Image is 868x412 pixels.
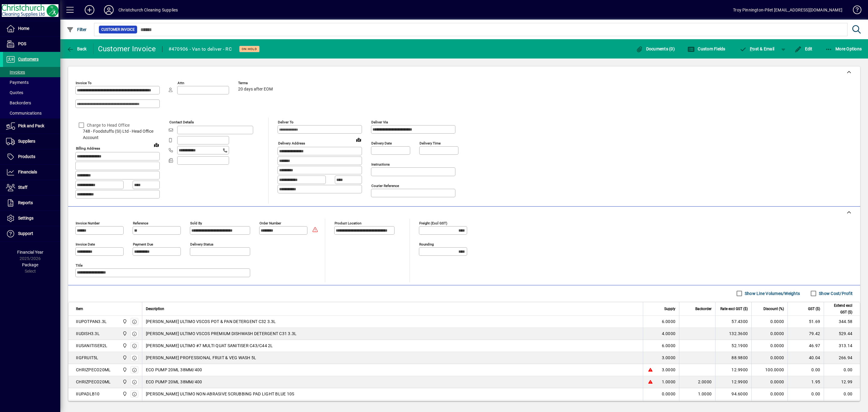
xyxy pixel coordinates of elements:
mat-label: Instructions [371,162,390,166]
span: Invoices [6,70,25,74]
mat-label: Reference [133,221,148,225]
span: Backorders [6,100,31,105]
span: Backorder [695,306,712,312]
td: 0.0000 [751,316,788,328]
div: 57.4300 [719,319,748,325]
a: Staff [3,180,60,195]
a: Suppliers [3,134,60,149]
button: More Options [824,43,863,54]
mat-label: Payment due [133,242,153,246]
mat-label: Deliver To [278,120,294,124]
div: Customer Invoice [98,44,156,54]
mat-label: Product location [335,221,361,225]
td: 0.0000 [751,352,788,364]
span: Financials [18,170,37,174]
span: ECO PUMP 20ML 38MM/400 [146,379,202,385]
td: 0.0000 [751,376,788,388]
a: Reports [3,195,60,211]
mat-label: Title [76,263,83,267]
span: P [750,46,753,51]
span: Staff [18,185,27,190]
mat-label: Rounding [419,242,434,246]
span: 2.0000 [698,379,712,385]
td: 266.94 [824,352,860,364]
a: Payments [3,77,60,87]
td: 529.44 [824,328,860,340]
mat-label: Invoice date [76,242,95,246]
button: Profile [99,5,118,15]
div: IIGFRUIT5L [76,355,99,361]
label: Show Line Volumes/Weights [744,290,800,296]
div: 12.9900 [719,379,748,385]
span: Financial Year [17,250,43,255]
span: Terms [238,81,274,85]
td: 12.99 [824,376,860,388]
td: 0.0000 [751,340,788,352]
mat-label: Delivery date [371,141,392,145]
mat-label: Delivery status [190,242,213,246]
mat-label: Delivery time [420,141,441,145]
div: 52.1900 [719,343,748,349]
span: 6.0000 [662,343,676,349]
td: 46.97 [788,340,824,352]
span: Suppliers [18,139,35,144]
span: Payments [6,80,29,85]
div: CHRIZPECO20ML [76,367,111,373]
span: Extend excl GST ($) [828,302,852,315]
td: 51.69 [788,316,824,328]
app-page-header-button: Back [60,43,93,54]
span: [PERSON_NAME] PROFESSIONAL FRUIT & VEG WASH 5L [146,355,256,361]
div: Christchurch Cleaning Supplies [118,5,178,15]
span: Support [18,231,33,236]
span: Documents (0) [636,46,675,51]
span: Christchurch Cleaning Supplies Ltd [121,342,128,349]
span: Back [67,46,87,51]
button: Filter [65,24,88,35]
span: Christchurch Cleaning Supplies Ltd [121,330,128,337]
span: Item [76,306,83,312]
span: Settings [18,216,33,220]
button: Edit [793,43,814,54]
span: POS [18,41,26,46]
span: 20 days after EOM [238,87,273,92]
button: Documents (0) [634,43,676,54]
div: Troy Pinnington-Pilet [EMAIL_ADDRESS][DOMAIN_NAME] [733,5,842,15]
span: Christchurch Cleaning Supplies Ltd [121,379,128,385]
span: Rate excl GST ($) [720,306,748,312]
span: 6.0000 [662,319,676,325]
span: On hold [242,47,257,51]
span: Communications [6,111,42,116]
a: Invoices [3,67,60,77]
div: IIUPOTPAN3.3L [76,319,107,325]
span: [PERSON_NAME] ULTIMO VSCOS POT & PAN DETERGENT C32 3.3L [146,319,276,325]
span: Christchurch Cleaning Supplies Ltd [121,354,128,361]
span: 1.0000 [662,379,676,385]
span: 3.0000 [662,355,676,361]
span: 3.0000 [662,367,676,373]
a: Backorders [3,98,60,108]
span: Customers [18,57,39,62]
td: 100.0000 [751,364,788,376]
label: Show Cost/Profit [818,290,853,296]
span: Christchurch Cleaning Supplies Ltd [121,366,128,373]
span: Filter [67,27,87,32]
td: 0.00 [788,388,824,400]
mat-label: Deliver via [371,120,388,124]
span: Description [146,306,164,312]
div: #470906 - Van to deliver - RC [168,44,232,54]
td: 0.00 [824,364,860,376]
button: Back [65,43,88,54]
span: GST ($) [808,306,820,312]
mat-label: Invoice number [76,221,100,225]
mat-label: Sold by [190,221,202,225]
a: View on map [354,135,363,144]
span: Discount (%) [763,306,784,312]
span: Christchurch Cleaning Supplies Ltd [121,318,128,325]
td: 0.00 [788,364,824,376]
td: 1.95 [788,376,824,388]
span: 1.0000 [698,391,712,397]
td: 0.00 [824,388,860,400]
span: Pick and Pack [18,123,44,128]
span: Products [18,154,35,159]
button: Post & Email [737,43,778,54]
